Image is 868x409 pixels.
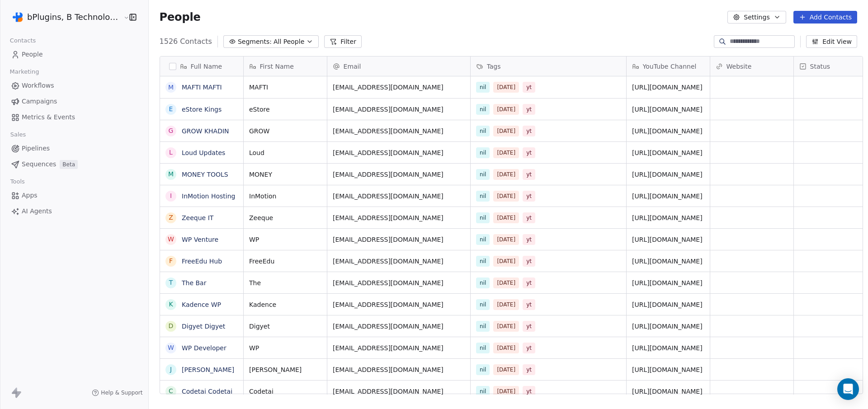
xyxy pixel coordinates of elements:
[168,126,173,136] div: G
[493,321,519,332] span: [DATE]
[7,47,141,62] a: People
[160,10,201,24] span: People
[160,76,244,395] div: grid
[160,56,243,76] div: Full Name
[523,299,535,310] span: yt
[476,234,490,245] span: nil
[344,62,361,71] span: Email
[333,105,465,114] span: [EMAIL_ADDRESS][DOMAIN_NAME]
[7,110,141,125] a: Metrics & Events
[182,236,218,243] a: WP Venture
[523,256,535,267] span: yt
[837,378,859,400] div: Open Intercom Messenger
[6,34,40,47] span: Contacts
[632,257,704,266] span: [URL][DOMAIN_NAME]
[7,78,141,93] a: Workflows
[182,366,234,373] a: [PERSON_NAME]
[22,81,54,90] span: Workflows
[249,83,321,92] span: MAFTI
[806,35,857,48] button: Edit View
[476,277,490,288] span: nil
[643,62,697,71] span: YouTube Channel
[169,256,173,266] div: F
[632,213,704,222] span: [URL][DOMAIN_NAME]
[632,322,704,331] span: [URL][DOMAIN_NAME]
[476,299,490,310] span: nil
[493,299,519,310] span: [DATE]
[249,365,321,374] span: [PERSON_NAME]
[632,235,704,244] span: [URL][DOMAIN_NAME]
[182,149,225,156] a: Loud Updates
[333,257,465,266] span: [EMAIL_ADDRESS][DOMAIN_NAME]
[333,235,465,244] span: [EMAIL_ADDRESS][DOMAIN_NAME]
[169,386,173,396] div: C
[333,127,465,136] span: [EMAIL_ADDRESS][DOMAIN_NAME]
[249,192,321,201] span: InMotion
[333,83,465,92] span: [EMAIL_ADDRESS][DOMAIN_NAME]
[191,62,222,71] span: Full Name
[11,9,118,25] button: bPlugins, B Technologies LLC
[523,169,535,180] span: yt
[476,191,490,202] span: nil
[333,170,465,179] span: [EMAIL_ADDRESS][DOMAIN_NAME]
[170,191,171,201] div: I
[476,126,490,136] span: nil
[182,279,206,287] a: The Bar
[810,62,830,71] span: Status
[493,82,519,93] span: [DATE]
[793,11,857,24] button: Add Contacts
[523,234,535,245] span: yt
[182,84,222,91] a: MAFTI MAFTI
[493,386,519,397] span: [DATE]
[476,169,490,180] span: nil
[92,389,142,396] a: Help & Support
[6,175,28,188] span: Tools
[168,235,174,244] div: W
[7,94,141,109] a: Campaigns
[523,364,535,375] span: yt
[493,191,519,202] span: [DATE]
[632,83,704,92] span: [URL][DOMAIN_NAME]
[523,126,535,136] span: yt
[22,207,52,216] span: AI Agents
[324,35,362,48] button: Filter
[22,144,50,153] span: Pipelines
[476,256,490,267] span: nil
[249,148,321,157] span: Loud
[710,56,793,76] div: Website
[476,104,490,115] span: nil
[249,278,321,287] span: The
[493,126,519,136] span: [DATE]
[169,213,173,222] div: Z
[168,169,173,179] div: M
[632,343,704,353] span: [URL][DOMAIN_NAME]
[487,62,501,71] span: Tags
[476,321,490,332] span: nil
[249,105,321,114] span: eStore
[169,104,173,114] div: e
[160,36,212,47] span: 1526 Contacts
[632,365,704,374] span: [URL][DOMAIN_NAME]
[333,343,465,353] span: [EMAIL_ADDRESS][DOMAIN_NAME]
[493,364,519,375] span: [DATE]
[22,160,56,169] span: Sequences
[7,188,141,203] a: Apps
[493,277,519,288] span: [DATE]
[493,256,519,267] span: [DATE]
[476,82,490,93] span: nil
[476,364,490,375] span: nil
[523,386,535,397] span: yt
[493,212,519,223] span: [DATE]
[523,321,535,332] span: yt
[632,387,704,396] span: [URL][DOMAIN_NAME]
[169,278,173,287] div: T
[168,83,173,92] div: M
[182,301,221,308] a: Kadence WP
[182,127,229,135] a: GROW KHADIN
[632,192,704,201] span: [URL][DOMAIN_NAME]
[333,365,465,374] span: [EMAIL_ADDRESS][DOMAIN_NAME]
[22,113,75,122] span: Metrics & Events
[22,97,57,106] span: Campaigns
[249,322,321,331] span: Digyet
[493,147,519,158] span: [DATE]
